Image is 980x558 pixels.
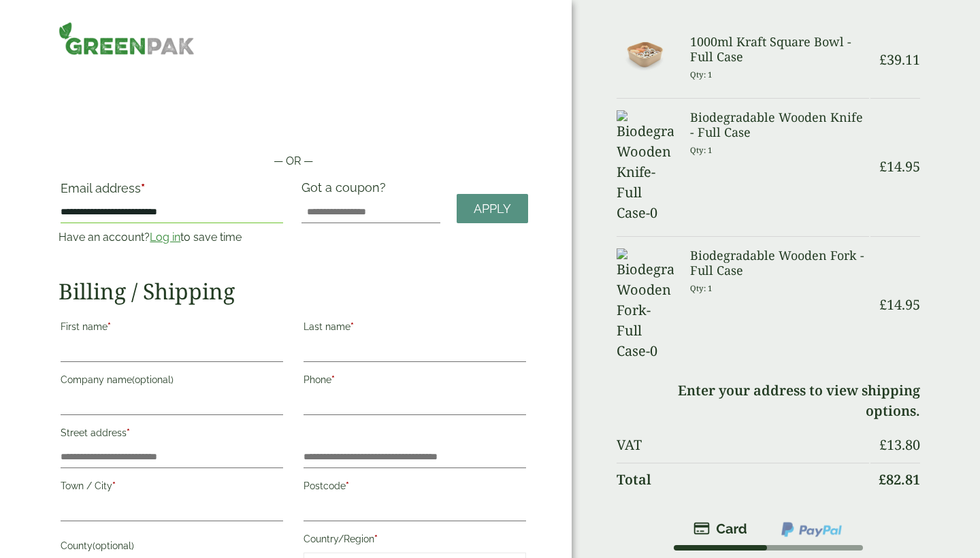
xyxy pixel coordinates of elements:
[350,321,354,332] abbr: required
[93,540,134,551] span: (optional)
[879,470,920,489] bdi: 82.81
[690,35,869,64] h3: 1000ml Kraft Square Bowl - Full Case
[61,423,283,446] label: Street address
[879,295,887,314] span: £
[61,317,283,340] label: First name
[374,534,378,544] abbr: required
[141,181,145,195] abbr: required
[690,248,869,278] h3: Biodegradable Wooden Fork - Full Case
[879,295,920,314] bdi: 14.95
[879,157,887,176] span: £
[879,157,920,176] bdi: 14.95
[112,480,116,491] abbr: required
[617,374,920,427] td: Enter your address to view shipping options.
[59,229,285,246] p: Have an account? to save time
[59,110,528,137] iframe: Secure payment button frame
[879,50,887,69] span: £
[59,22,195,55] img: GreenPak Supplies
[879,436,920,454] bdi: 13.80
[457,194,528,223] a: Apply
[617,248,674,361] img: Biodegradable Wooden Fork-Full Case-0
[304,317,526,340] label: Last name
[690,110,869,139] h3: Biodegradable Wooden Knife - Full Case
[150,231,180,244] a: Log in
[879,50,920,69] bdi: 39.11
[346,480,349,491] abbr: required
[61,182,283,201] label: Email address
[304,476,526,499] label: Postcode
[617,463,869,496] th: Total
[59,153,528,169] p: — OR —
[690,283,713,293] small: Qty: 1
[127,427,130,438] abbr: required
[617,110,674,223] img: Biodegradable Wooden Knife-Full Case-0
[780,521,843,538] img: ppcp-gateway.png
[690,69,713,80] small: Qty: 1
[304,370,526,393] label: Phone
[61,370,283,393] label: Company name
[132,374,174,385] span: (optional)
[690,145,713,155] small: Qty: 1
[879,436,887,454] span: £
[474,201,511,216] span: Apply
[59,278,528,304] h2: Billing / Shipping
[304,529,526,553] label: Country/Region
[301,180,391,201] label: Got a coupon?
[108,321,111,332] abbr: required
[617,429,869,461] th: VAT
[879,470,886,489] span: £
[693,521,747,537] img: stripe.png
[331,374,335,385] abbr: required
[61,476,283,499] label: Town / City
